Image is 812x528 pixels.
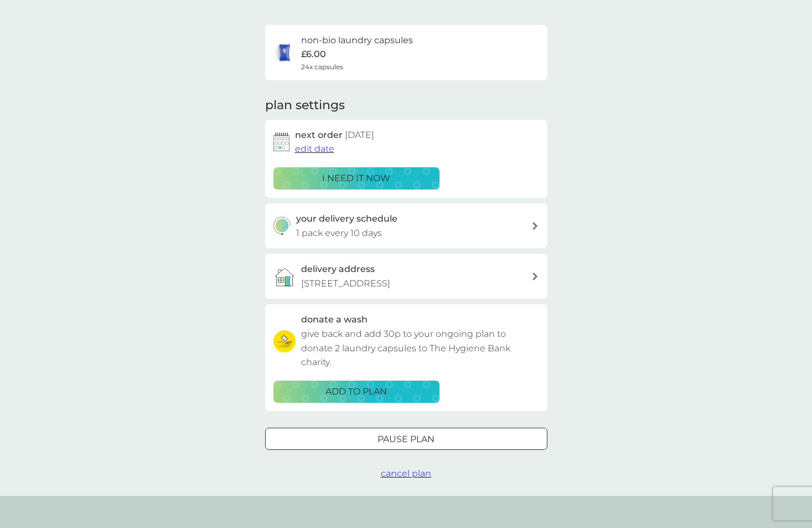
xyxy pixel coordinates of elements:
h6: non-bio laundry capsules [301,33,413,48]
p: Pause plan [377,432,435,447]
p: ADD TO PLAN [325,385,387,399]
a: delivery address[STREET_ADDRESS] [265,254,547,299]
button: Pause plan [265,428,547,450]
h3: donate a wash [301,312,368,327]
h2: plan settings [265,97,345,114]
span: 24x capsules [301,61,343,72]
span: edit date [295,143,334,154]
button: edit date [295,142,334,156]
h3: your delivery schedule [296,212,397,226]
p: 1 pack every 10 days [296,226,382,240]
h2: next order [295,128,374,142]
p: give back and add 30p to your ongoing plan to donate 2 laundry capsules to The Hygiene Bank charity. [301,327,539,370]
img: non-bio laundry capsules [273,42,296,64]
span: [DATE] [345,130,374,140]
button: ADD TO PLAN [273,381,439,403]
button: i need it now [273,167,439,189]
p: [STREET_ADDRESS] [301,276,390,291]
button: your delivery schedule1 pack every 10 days [265,203,547,248]
p: i need it now [322,171,390,186]
p: £6.00 [301,47,326,61]
h3: delivery address [301,262,375,276]
span: cancel plan [381,468,431,479]
button: cancel plan [381,467,431,481]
